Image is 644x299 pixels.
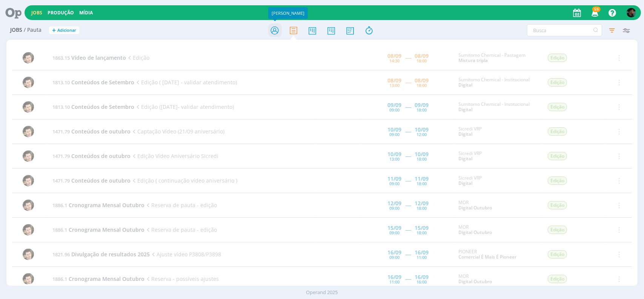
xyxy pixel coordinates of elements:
a: Digital [458,131,472,137]
a: 1471.79Conteúdos de outubro [52,177,131,184]
span: Edição [548,226,567,234]
button: Produção [45,10,76,16]
span: Conteúdos de outubro [71,152,131,160]
span: Edição [548,127,567,136]
span: / Pauta [24,27,41,33]
span: Jobs [10,27,22,33]
span: ----- [405,177,411,184]
div: 12/09 [387,201,401,206]
div: Sumitomo Chemical - Institucional [458,102,536,113]
img: V [23,77,34,88]
div: 10/09 [387,127,401,132]
span: Edição ([DATE]- validar atendimento) [134,103,234,110]
img: V [23,224,34,235]
span: Captação Vídeo (21/09 aniversário) [131,128,224,135]
div: 10/09 [415,127,429,132]
div: 13:00 [389,157,400,161]
a: Digital [458,82,472,88]
span: 59 [592,6,601,12]
span: Edição [548,54,567,62]
div: PIONEER [458,249,536,260]
div: 16/09 [387,250,401,255]
div: 09:00 [389,108,400,112]
span: Cronograma Mensal Outubro [69,201,144,209]
span: 1863.15 [52,54,70,61]
img: K [627,8,636,17]
div: 08/09 [415,78,429,83]
a: Jobs [31,9,42,16]
div: 18:00 [417,206,427,210]
span: Reserva de pauta - edição [144,201,217,209]
span: ----- [405,128,411,135]
a: Digital Outubro [458,204,492,211]
img: V [23,249,34,260]
div: 16/09 [415,274,429,280]
span: ----- [405,251,411,258]
div: 08/09 [415,53,429,59]
div: 09:00 [389,206,400,210]
img: V [23,52,34,64]
a: 1821.96Divulgação de resultados 2025 [52,251,150,258]
div: 13:00 [389,83,400,87]
button: Mídia [77,10,95,16]
a: 1471.79Conteúdos de outubro [52,152,131,160]
div: 08/09 [387,53,401,59]
div: 11:00 [389,280,400,284]
div: 09/09 [415,102,429,108]
span: 1471.79 [52,153,70,160]
span: Edição ( continuação vídeo aniversário ) [131,177,237,184]
button: 59 [587,6,602,20]
span: Conteúdos de Setembro [71,103,134,110]
span: Edição [126,54,149,61]
span: + [52,26,56,34]
div: [PERSON_NAME] [268,7,308,19]
a: 1886.1Cronograma Mensal Outubro [52,275,144,282]
a: 1813.10Conteúdos de Setembro [52,79,134,86]
span: Edição [548,78,567,87]
div: 18:00 [417,59,427,63]
a: Digital [458,180,472,186]
div: 09/09 [387,102,401,108]
div: Sicredi VRP [458,151,536,162]
div: Sumitomo Chemical - Institucional [458,77,536,88]
div: 15/09 [387,225,401,231]
img: V [23,126,34,137]
span: Edição [548,201,567,209]
span: ----- [405,54,411,61]
div: 09:00 [389,255,400,259]
div: 10/09 [387,152,401,157]
div: 10/09 [415,152,429,157]
a: Digital [458,106,472,113]
div: 18:00 [417,157,427,161]
div: 11:00 [417,255,427,259]
div: 09:00 [389,132,400,136]
div: 09:00 [389,231,400,235]
span: ----- [405,226,411,233]
div: 08/09 [387,78,401,83]
div: Sicredi VRP [458,126,536,137]
span: 1813.10 [52,79,70,86]
span: ----- [405,201,411,209]
a: 1886.1Cronograma Mensal Outubro [52,226,144,233]
a: Mistura tripla [458,57,488,64]
button: +Adicionar [49,26,79,34]
img: V [23,150,34,162]
span: 1471.79 [52,128,70,135]
img: V [23,175,34,186]
span: Edição [548,103,567,111]
span: Divulgação de resultados 2025 [71,251,150,258]
div: 14:30 [389,59,400,63]
span: Reserva de pauta - edição [144,226,217,233]
div: MOR [458,200,536,211]
span: Edição ( [DATE] - validar atendimento) [134,79,237,86]
div: 16/09 [387,274,401,280]
div: 16:00 [417,280,427,284]
span: 1886.1 [52,276,67,282]
a: Mídia [79,9,93,16]
button: Jobs [29,10,45,16]
span: ----- [405,79,411,86]
div: 11/09 [387,176,401,181]
span: Conteúdos de Setembro [71,79,134,86]
div: Sicredi VRP [458,175,536,186]
a: 1886.1Cronograma Mensal Outubro [52,201,144,209]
